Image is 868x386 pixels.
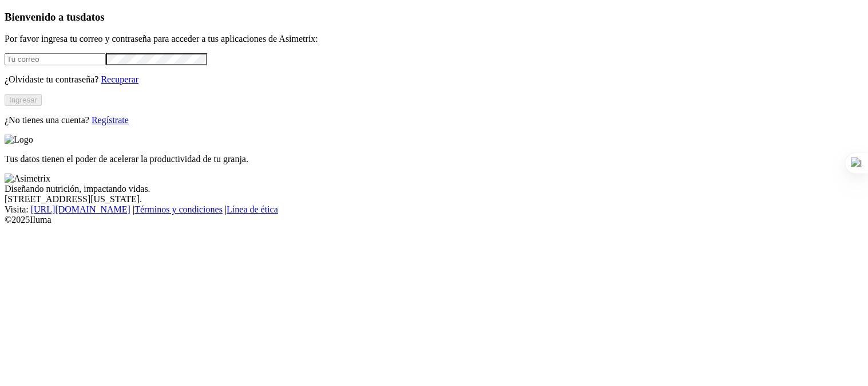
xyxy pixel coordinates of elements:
[5,194,863,204] div: [STREET_ADDRESS][US_STATE].
[5,11,863,23] h3: Bienvenido a tus
[5,34,863,44] p: Por favor ingresa tu correo y contraseña para acceder a tus aplicaciones de Asimetrix:
[5,135,33,145] img: Logo
[5,154,863,164] p: Tus datos tienen el poder de acelerar la productividad de tu granja.
[31,204,130,214] a: [URL][DOMAIN_NAME]
[134,204,223,214] a: Términos y condiciones
[80,11,105,23] span: datos
[92,115,129,125] a: Regístrate
[5,74,863,85] p: ¿Olvidaste tu contraseña?
[101,74,138,84] a: Recuperar
[5,53,106,65] input: Tu correo
[5,204,863,215] div: Visita : | |
[227,204,278,214] a: Línea de ética
[5,215,863,225] div: © 2025 Iluma
[5,115,863,125] p: ¿No tienes una cuenta?
[5,174,50,184] img: Asimetrix
[5,184,863,194] div: Diseñando nutrición, impactando vidas.
[5,94,42,106] button: Ingresar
